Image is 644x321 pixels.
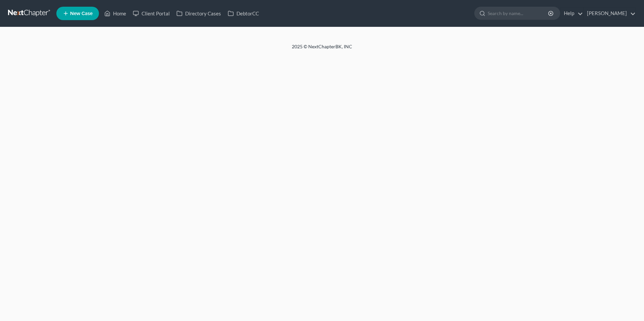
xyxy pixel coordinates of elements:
span: New Case [70,11,93,16]
input: Search by name... [488,7,549,19]
div: 2025 © NextChapterBK, INC [131,43,513,55]
a: [PERSON_NAME] [584,7,636,19]
a: DebtorCC [224,7,262,19]
a: Directory Cases [173,7,224,19]
a: Client Portal [129,7,173,19]
a: Home [101,7,129,19]
a: Help [560,7,583,19]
